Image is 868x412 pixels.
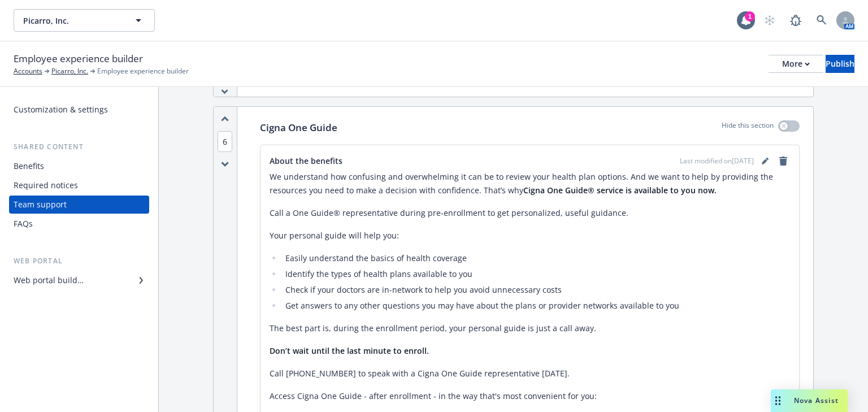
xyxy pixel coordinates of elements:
a: Required notices [9,176,149,194]
div: Benefits [14,157,44,175]
div: FAQs [14,215,33,233]
button: Nova Assist [771,389,848,412]
a: Customization & settings [9,101,149,119]
a: Accounts [14,66,42,76]
div: Shared content [9,141,149,153]
div: Drag to move [771,389,785,412]
p: Your personal guide will help you: [270,229,790,242]
span: About the benefits [270,155,342,167]
strong: Don’t wait until the last minute to enroll. [270,345,429,356]
a: editPencil [758,154,772,168]
div: Web portal builder [14,271,84,289]
a: FAQs [9,215,149,233]
div: Customization & settings [14,101,108,119]
button: More [769,55,823,73]
p: We understand how confusing and overwhelming it can be to review your health plan options. And we... [270,170,790,197]
p: Call [PHONE_NUMBER] to speak with a Cigna One Guide representative [DATE]. [270,367,790,380]
span: Employee experience builder [14,51,143,66]
a: Start snowing [758,9,781,32]
li: Check if your doctors are in-network to help you avoid unnecessary costs [282,283,790,297]
li: Get answers to any other questions you may have about the plans or provider networks available to... [282,299,790,313]
a: Team support [9,196,149,214]
div: Web portal [9,255,149,267]
div: Required notices [14,176,78,194]
p: Call a One Guide® representative during pre-enrollment to get personalized, useful guidance. [270,206,790,220]
p: Cigna One Guide [260,120,337,135]
strong: Cigna One Guide® service is available to you now. [523,185,717,196]
li: Identify the types of health plans available to you [282,267,790,281]
div: 1 [745,11,755,21]
li: Easily understand the basics of health coverage [282,251,790,265]
a: Report a Bug [784,9,807,32]
a: Web portal builder [9,271,149,289]
button: 6 [218,136,232,148]
span: Nova Assist [794,396,839,405]
button: Publish [826,55,854,73]
div: Publish [826,55,854,72]
div: More [782,55,810,72]
span: Picarro, Inc. [23,15,121,27]
a: Benefits [9,157,149,175]
p: Hide this section [722,120,774,135]
span: Employee experience builder [97,66,189,76]
a: Search [810,9,833,32]
p: The best part is, during the enrollment period, your personal guide is just a call away. [270,322,790,335]
a: Picarro, Inc. [51,66,88,76]
a: remove [776,154,790,168]
p: Access Cigna One Guide - after enrollment - in the way that's most convenient for you: [270,389,790,403]
span: Last modified on [DATE] [680,156,754,166]
button: Picarro, Inc. [14,9,155,32]
div: Team support [14,196,67,214]
span: 6 [218,131,232,152]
